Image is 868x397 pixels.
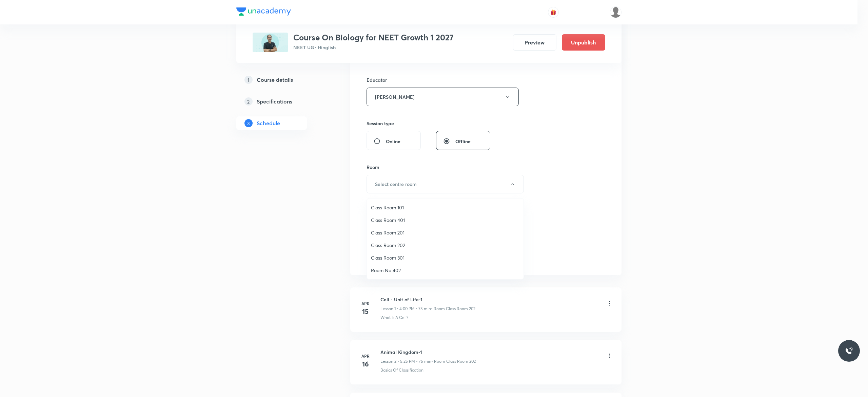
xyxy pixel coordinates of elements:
[371,242,519,249] span: Class Room 202
[371,204,519,211] span: Class Room 101
[371,216,519,224] span: Class Room 401
[371,229,519,236] span: Class Room 201
[371,254,519,261] span: Class Room 301
[371,267,519,274] span: Room No 402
